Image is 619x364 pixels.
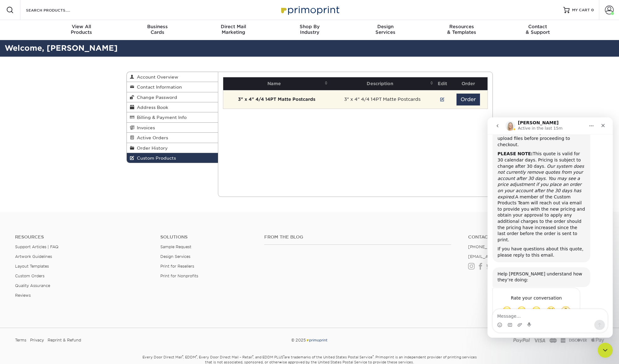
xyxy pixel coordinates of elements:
[468,254,543,259] a: [EMAIL_ADDRESS][DOMAIN_NAME]
[160,274,198,278] a: Print for Nonprofits
[449,77,487,90] th: Order
[127,143,218,153] a: Order History
[15,274,44,278] a: Custom Orders
[127,153,218,163] a: Custom Products
[127,82,218,92] a: Contact Information
[119,24,195,35] div: Cards
[424,24,500,35] div: & Templates
[182,355,183,358] sup: ®
[44,24,120,29] span: View All
[500,24,576,35] div: & Support
[44,20,120,40] a: View AllProducts
[468,234,604,240] a: Contact
[373,355,374,358] sup: ®
[119,20,195,40] a: BusinessCards
[30,336,44,345] a: Privacy
[306,338,328,342] img: Primoprint
[500,20,576,40] a: Contact& Support
[195,24,271,29] span: Direct Mail
[160,264,194,269] a: Print for Resellers
[424,24,500,29] span: Resources
[195,24,271,35] div: Marketing
[134,135,168,140] span: Active Orders
[48,336,81,345] a: Reprint & Refund
[283,355,284,358] sup: ®
[424,20,500,40] a: Resources& Templates
[271,24,348,29] span: Shop By
[196,355,197,358] sup: ®
[160,234,255,240] h4: Solutions
[119,24,195,29] span: Business
[591,8,594,12] span: 0
[160,244,191,249] a: Sample Request
[134,85,182,90] span: Contact Information
[457,94,480,105] button: Order
[160,254,190,259] a: Design Services
[500,24,576,29] span: Contact
[134,95,177,100] span: Change Password
[44,24,120,35] div: Products
[252,355,253,358] sup: ®
[127,123,218,133] a: Invoices
[330,77,435,90] th: Description
[271,24,348,35] div: Industry
[348,24,424,35] div: Services
[15,283,50,288] a: Quality Assurance
[348,20,424,40] a: DesignServices
[127,102,218,112] a: Address Book
[15,336,26,345] a: Terms
[598,343,613,358] iframe: To enrich screen reader interactions, please activate Accessibility in Grammarly extension settings
[134,125,155,130] span: Invoices
[134,105,168,110] span: Address Book
[134,115,187,120] span: Billing & Payment Info
[127,92,218,102] a: Change Password
[468,244,507,249] a: [PHONE_NUMBER]
[127,133,218,143] a: Active Orders
[15,264,49,269] a: Layout Templates
[127,112,218,122] a: Billing & Payment Info
[210,336,409,345] div: © 2025
[195,20,271,40] a: Direct MailMarketing
[134,156,176,161] span: Custom Products
[264,234,451,240] h4: From the Blog
[15,234,151,240] h4: Resources
[330,90,435,109] td: 3" x 4" 4/4 14PT Matte Postcards
[278,3,341,17] img: Primoprint
[435,77,450,90] th: Edit
[223,77,330,90] th: Name
[134,146,168,151] span: Order History
[127,72,218,82] a: Account Overview
[15,293,31,298] a: Reviews
[134,74,178,79] span: Account Overview
[348,24,424,29] span: Design
[15,254,52,259] a: Artwork Guidelines
[271,20,348,40] a: Shop ByIndustry
[238,97,315,102] strong: 3" x 4" 4/4 14PT Matte Postcards
[572,8,590,13] span: MY CART
[15,244,59,249] a: Support Articles | FAQ
[487,117,613,338] iframe: To enrich screen reader interactions, please activate Accessibility in Grammarly extension settings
